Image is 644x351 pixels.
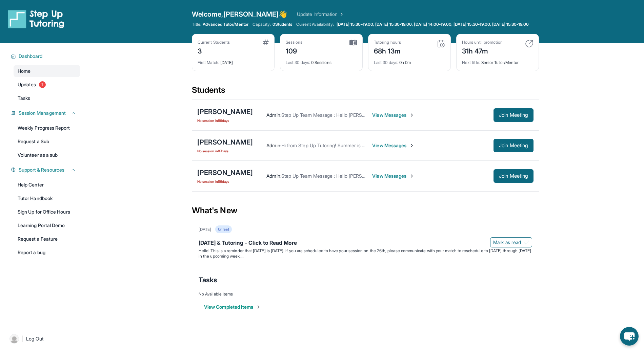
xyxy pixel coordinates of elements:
[14,122,80,134] a: Weekly Progress Report
[462,56,533,65] div: Senior Tutor/Mentor
[286,45,303,56] div: 109
[409,173,415,179] img: Chevron-Right
[499,174,528,178] span: Join Meeting
[462,40,503,45] div: Hours until promotion
[499,113,528,117] span: Join Meeting
[9,334,19,344] img: user-img
[197,168,253,177] div: [PERSON_NAME]
[199,248,532,259] p: Hello! This is a reminder that [DATE] is [DATE]. If you are scheduled to have your session on the...
[372,112,415,118] span: View Messages
[192,196,539,225] div: What's New
[494,139,534,152] button: Join Meeting
[197,179,253,184] span: No session in 86 days
[18,95,30,102] span: Tasks
[197,107,253,116] div: [PERSON_NAME]
[197,148,253,154] span: No session in 87 days
[14,135,80,148] a: Request a Sub
[494,169,534,183] button: Join Meeting
[8,9,64,28] img: logo
[14,233,80,245] a: Request a Feature
[266,112,281,118] span: Admin :
[198,45,230,56] div: 3
[335,22,530,27] a: [DATE] 15:30-19:00, [DATE] 15:30-19:00, [DATE] 14:00-19:00, [DATE] 15:30-19:00, [DATE] 15:30-19:00
[490,237,532,247] button: Mark as read
[215,225,232,233] div: Unread
[39,81,46,88] span: 1
[266,142,281,148] span: Admin :
[297,11,344,18] a: Update Information
[14,246,80,259] a: Report a bug
[199,227,211,232] div: [DATE]
[14,79,80,91] a: Updates1
[524,240,529,245] img: Mark as read
[499,144,528,148] span: Join Meeting
[16,167,76,173] button: Support & Resources
[374,56,445,65] div: 0h 0m
[372,173,415,179] span: View Messages
[409,112,415,118] img: Chevron-Right
[14,92,80,104] a: Tasks
[192,9,287,19] span: Welcome, [PERSON_NAME] 👋
[462,60,480,65] span: Next title :
[14,179,80,191] a: Help Center
[437,40,445,48] img: card
[199,275,217,285] span: Tasks
[19,110,66,116] span: Session Management
[7,331,80,346] a: |Log Out
[14,65,80,77] a: Home
[266,173,281,179] span: Admin :
[16,110,76,116] button: Session Management
[204,304,261,310] button: View Completed Items
[18,81,36,88] span: Updates
[374,60,398,65] span: Last 30 days :
[286,56,357,65] div: 0 Sessions
[14,206,80,218] a: Sign Up for Office Hours
[372,142,415,149] span: View Messages
[19,167,64,173] span: Support & Resources
[18,68,31,74] span: Home
[494,108,534,122] button: Join Meeting
[493,239,521,246] span: Mark as read
[14,219,80,232] a: Learning Portal Demo
[199,239,532,248] div: [DATE] & Tutoring - Click to Read More
[338,11,344,18] img: Chevron Right
[14,149,80,161] a: Volunteer as a sub
[192,22,201,27] span: Title:
[198,56,269,65] div: [DATE]
[253,22,271,27] span: Capacity:
[197,118,253,123] span: No session in 86 days
[26,335,44,342] span: Log Out
[349,40,357,46] img: card
[409,143,415,148] img: Chevron-Right
[620,327,639,346] button: chat-button
[198,60,219,65] span: First Match :
[203,22,248,27] span: Advanced Tutor/Mentor
[286,40,303,45] div: Sessions
[286,60,310,65] span: Last 30 days :
[16,53,76,60] button: Dashboard
[263,40,269,45] img: card
[14,192,80,204] a: Tutor Handbook
[22,335,23,343] span: |
[462,45,503,56] div: 31h 47m
[296,22,334,27] span: Current Availability:
[198,40,230,45] div: Current Students
[19,53,43,60] span: Dashboard
[273,22,293,27] span: 0 Students
[197,137,253,147] div: [PERSON_NAME]
[374,40,401,45] div: Tutoring hours
[192,85,539,100] div: Students
[199,291,532,297] div: No Available Items
[525,40,533,48] img: card
[374,45,401,56] div: 68h 13m
[337,22,529,27] span: [DATE] 15:30-19:00, [DATE] 15:30-19:00, [DATE] 14:00-19:00, [DATE] 15:30-19:00, [DATE] 15:30-19:00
